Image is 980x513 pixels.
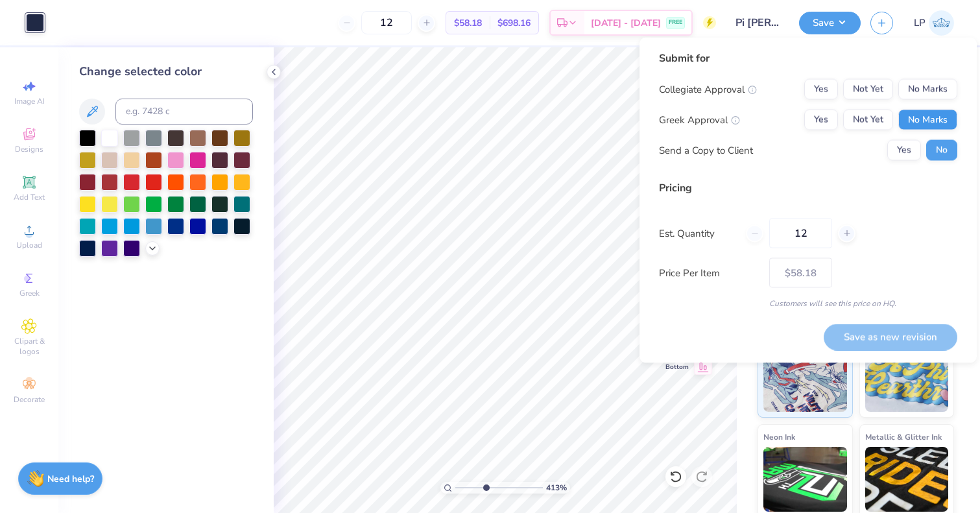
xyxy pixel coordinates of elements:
div: Send a Copy to Client [659,143,753,158]
div: Pricing [659,180,957,196]
img: Neon Ink [763,447,847,512]
button: No Marks [898,79,957,100]
span: Bottom [665,363,689,372]
div: Customers will see this price on HQ. [659,298,957,309]
div: Greek Approval [659,112,740,127]
span: Metallic & Glitter Ink [865,430,942,444]
button: Save [799,12,861,34]
span: $58.18 [454,16,482,30]
div: Collegiate Approval [659,82,757,97]
span: Add Text [14,192,45,202]
span: Clipart & logos [6,336,52,357]
button: No [926,140,957,161]
div: Change selected color [79,63,253,80]
input: Untitled Design [726,10,789,36]
button: Yes [804,79,838,100]
span: Greek [19,288,40,298]
a: LP [914,10,954,36]
button: No Marks [898,110,957,130]
strong: Need help? [47,473,94,485]
span: Image AI [14,96,45,106]
span: Upload [16,240,42,250]
img: Puff Ink [865,347,949,412]
img: Standard [763,347,847,412]
span: Designs [15,144,43,154]
span: LP [914,16,926,30]
input: e.g. 7428 c [115,99,253,125]
button: Not Yet [843,110,893,130]
button: Yes [804,110,838,130]
span: Decorate [14,394,45,405]
span: 413 % [546,482,567,494]
img: Libbie Payne [929,10,954,36]
label: Est. Quantity [659,226,736,241]
button: Not Yet [843,79,893,100]
span: Neon Ink [763,430,795,444]
div: Submit for [659,51,957,66]
span: [DATE] - [DATE] [591,16,661,30]
button: Yes [887,140,921,161]
input: – – [769,219,832,248]
input: – – [361,11,412,34]
img: Metallic & Glitter Ink [865,447,949,512]
span: FREE [669,18,682,27]
label: Price Per Item [659,265,759,280]
span: $698.16 [497,16,531,30]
